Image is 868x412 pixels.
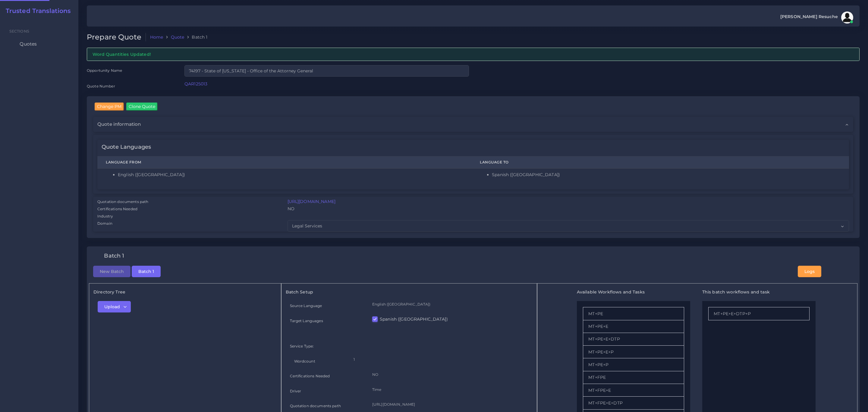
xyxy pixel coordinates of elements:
[286,290,533,295] h5: Batch Setup
[288,199,336,204] a: [URL][DOMAIN_NAME]
[171,34,184,40] a: Quote
[583,384,684,397] li: MT+FPE+E
[184,81,207,87] a: QAR125013
[5,38,74,50] a: Quotes
[780,14,838,19] span: [PERSON_NAME] Resuche
[283,206,854,213] div: NO
[87,48,860,61] div: Word Quantities Updated!
[354,356,524,363] p: 1
[93,117,853,132] div: Quote information
[97,121,141,128] span: Quote information
[93,268,131,274] a: New Batch
[87,33,146,42] h2: Prepare Quote
[20,41,37,47] span: Quotes
[118,172,463,178] li: English ([GEOGRAPHIC_DATA])
[93,290,277,295] h5: Directory Tree
[841,11,853,24] img: avatar
[98,301,131,312] button: Upload
[150,34,163,40] a: Home
[583,358,684,371] li: MT+PE+P
[97,199,148,204] label: Quotation documents path
[708,307,810,320] li: MT+PE+E+DTP+P
[372,386,529,393] p: Time
[95,103,124,110] input: Change PM
[97,157,471,169] th: Language From
[290,388,301,394] label: Driver
[9,29,29,33] span: Sections
[372,301,529,307] p: English ([GEOGRAPHIC_DATA])
[2,7,71,14] a: Trusted Translations
[93,266,131,277] button: New Batch
[97,214,113,219] label: Industry
[290,403,341,408] label: Quotation documents path
[702,290,816,295] h5: This batch workflows and task
[290,303,322,308] label: Source Language
[583,371,684,384] li: MT+FPE
[380,316,448,322] label: Spanish ([GEOGRAPHIC_DATA])
[583,333,684,346] li: MT+PE+E+DTP
[372,401,529,407] p: [URL][DOMAIN_NAME]
[294,359,315,364] label: Wordcount
[104,253,124,259] h4: Batch 1
[804,269,815,274] span: Logs
[132,266,161,277] button: Batch 1
[87,68,122,73] label: Opportunity Name
[132,268,161,274] a: Batch 1
[583,320,684,333] li: MT+PE+E
[290,318,323,323] label: Target Languages
[577,290,690,295] h5: Available Workflows and Tasks
[184,34,207,40] li: Batch 1
[126,103,158,110] input: Clone Quote
[471,157,849,169] th: Language To
[492,172,841,178] li: Spanish ([GEOGRAPHIC_DATA])
[87,84,115,89] label: Quote Number
[583,397,684,409] li: MT+FPE+E+DTP
[583,346,684,358] li: MT+PE+E+P
[102,144,151,151] h4: Quote Languages
[777,11,855,24] a: [PERSON_NAME] Resucheavatar
[97,221,112,226] label: Domain
[583,307,684,320] li: MT+PE
[97,206,137,212] label: Certifications Needed
[290,344,314,349] label: Service Type:
[372,371,529,378] p: NO
[798,266,821,277] button: Logs
[290,373,330,379] label: Certifications Needed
